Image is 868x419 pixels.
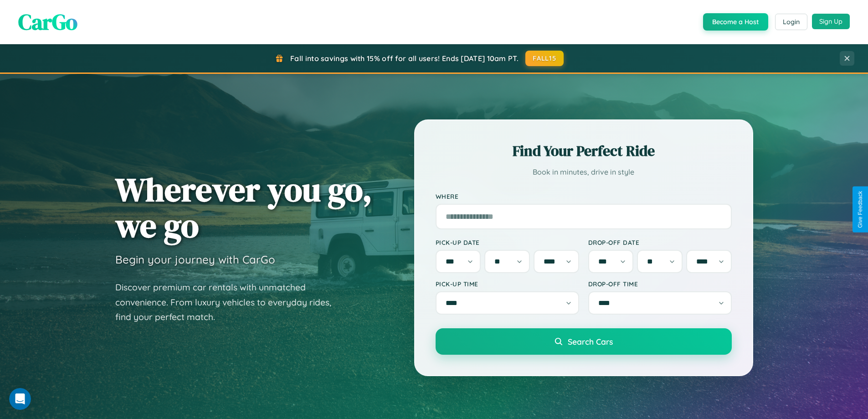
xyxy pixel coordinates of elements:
label: Pick-up Time [436,280,579,288]
p: Discover premium car rentals with unmatched convenience. From luxury vehicles to everyday rides, ... [115,280,343,325]
h2: Find Your Perfect Ride [436,141,732,161]
button: FALL15 [525,51,564,66]
p: Book in minutes, drive in style [436,166,732,179]
iframe: Intercom live chat [9,388,31,410]
button: Search Cars [436,328,732,355]
div: Give Feedback [857,191,863,228]
button: Become a Host [703,13,768,31]
button: Login [775,14,807,30]
label: Drop-off Time [588,280,732,288]
button: Sign Up [812,14,850,29]
h3: Begin your journey with CarGo [115,253,275,266]
span: Search Cars [568,336,613,347]
label: Drop-off Date [588,238,732,246]
label: Where [436,192,732,200]
label: Pick-up Date [436,238,579,246]
span: CarGo [18,7,77,37]
span: Fall into savings with 15% off for all users! Ends [DATE] 10am PT. [290,54,519,63]
h1: Wherever you go, we go [115,171,372,243]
